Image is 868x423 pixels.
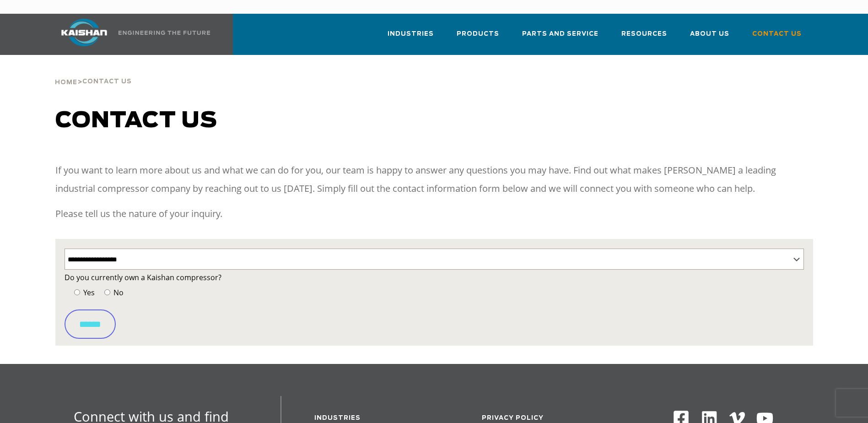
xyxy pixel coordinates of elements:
span: Contact us [55,110,217,132]
span: No [112,287,124,298]
span: Products [457,29,499,39]
p: If you want to learn more about us and what we can do for you, our team is happy to answer any qu... [55,161,813,198]
div: > [55,55,132,90]
img: kaishan logo [50,19,119,46]
span: Contact Us [752,29,802,39]
a: Industries [314,415,361,421]
span: Home [55,80,77,86]
span: Contact Us [82,79,132,85]
img: Engineering the future [119,31,210,35]
a: Contact Us [752,22,802,53]
span: Resources [621,29,667,39]
a: Resources [621,22,667,53]
a: Products [457,22,499,53]
input: Yes [74,289,80,295]
p: Please tell us the nature of your inquiry. [55,205,813,223]
span: About Us [690,29,729,39]
label: Do you currently own a Kaishan compressor? [65,271,804,284]
a: About Us [690,22,729,53]
a: Kaishan USA [50,14,212,55]
span: Parts and Service [522,29,598,39]
span: Yes [81,287,95,298]
a: Parts and Service [522,22,598,53]
a: Home [55,78,77,86]
input: No [104,289,110,295]
a: Privacy Policy [482,415,544,421]
span: Industries [388,29,434,39]
a: Industries [388,22,434,53]
form: Contact form [65,271,804,339]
